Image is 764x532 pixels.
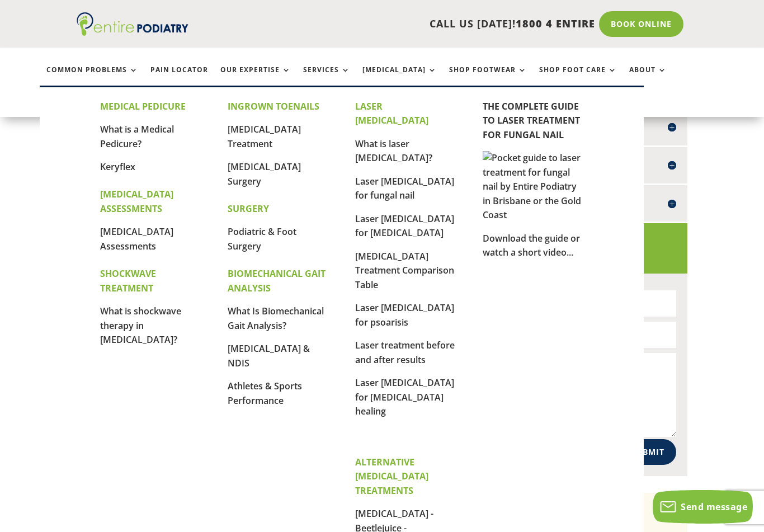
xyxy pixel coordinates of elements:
span: Send message [681,501,747,513]
a: Laser treatment before and after results [355,339,455,366]
strong: SHOCKWAVE TREATMENT [100,267,156,294]
a: Keryflex [100,161,135,173]
strong: MEDICAL PEDICURE [100,100,186,112]
a: Services [303,66,350,90]
a: Book Online [599,11,683,37]
a: [MEDICAL_DATA] Treatment Comparison Table [355,250,454,291]
a: What is laser [MEDICAL_DATA]? [355,138,432,164]
a: Podiatric & Foot Surgery [228,225,296,252]
a: What is a Medical Pedicure? [100,123,174,150]
a: [MEDICAL_DATA] & NDIS [228,342,310,369]
a: THE COMPLETE GUIDE TO LASER TREATMENT FOR FUNGAL NAIL [483,100,580,141]
strong: INGROWN TOENAILS [228,100,319,112]
strong: [MEDICAL_DATA] ASSESSMENTS [100,188,173,215]
a: What Is Biomechanical Gait Analysis? [228,305,324,332]
strong: BIOMECHANICAL GAIT ANALYSIS [228,267,326,294]
strong: LASER [MEDICAL_DATA] [355,100,428,127]
a: Common Problems [46,66,138,90]
a: Laser [MEDICAL_DATA] for [MEDICAL_DATA] [355,213,454,239]
img: logo (1) [77,12,188,36]
p: CALL US [DATE]! [215,17,595,31]
a: What is shockwave therapy in [MEDICAL_DATA]? [100,305,181,346]
a: Laser [MEDICAL_DATA] for fungal nail [355,175,454,202]
a: About [629,66,667,90]
a: Pain Locator [150,66,208,90]
button: Send message [653,490,753,524]
a: Download the guide or watch a short video... [483,232,580,259]
a: Shop Foot Care [539,66,617,90]
a: Laser [MEDICAL_DATA] for psoarisis [355,302,454,328]
strong: SURGERY [228,203,269,215]
a: [MEDICAL_DATA] Assessments [100,225,173,252]
a: Laser [MEDICAL_DATA] for [MEDICAL_DATA] healing [355,376,454,417]
a: [MEDICAL_DATA] Surgery [228,161,301,187]
a: [MEDICAL_DATA] [362,66,437,90]
a: Our Expertise [220,66,291,90]
a: Shop Footwear [449,66,527,90]
img: Pocket guide to laser treatment for fungal nail by Entire Podiatry in Brisbane or the Gold Coast [483,151,583,223]
strong: ALTERNATIVE [MEDICAL_DATA] TREATMENTS [355,456,428,497]
span: 1800 4 ENTIRE [516,17,595,30]
a: [MEDICAL_DATA] Treatment [228,123,301,150]
a: Entire Podiatry [77,27,188,38]
a: Athletes & Sports Performance [228,380,302,407]
button: Submit [619,439,676,465]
